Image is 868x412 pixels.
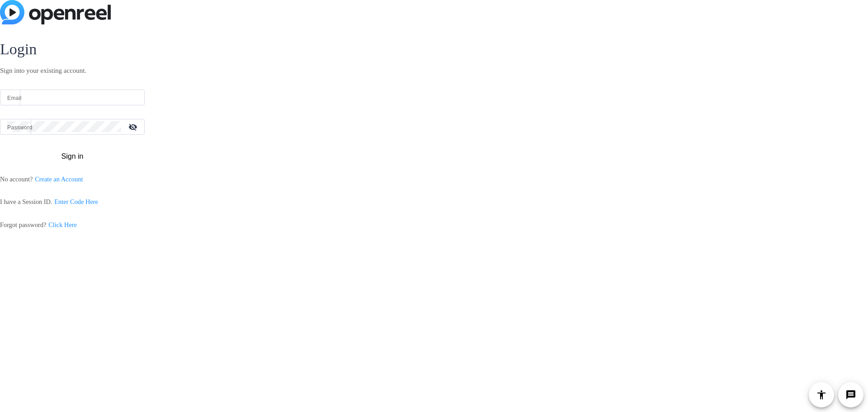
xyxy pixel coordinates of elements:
[35,175,83,183] a: Create an Account
[48,221,77,228] a: Click Here
[816,389,827,400] mat-icon: accessibility
[123,120,145,133] mat-icon: visibility_off
[7,124,33,131] mat-label: Password
[845,389,856,400] mat-icon: message
[7,95,22,101] mat-label: Email
[54,198,98,205] a: Enter Code Here
[61,151,84,162] span: Sign in
[7,92,137,103] input: Enter Email Address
